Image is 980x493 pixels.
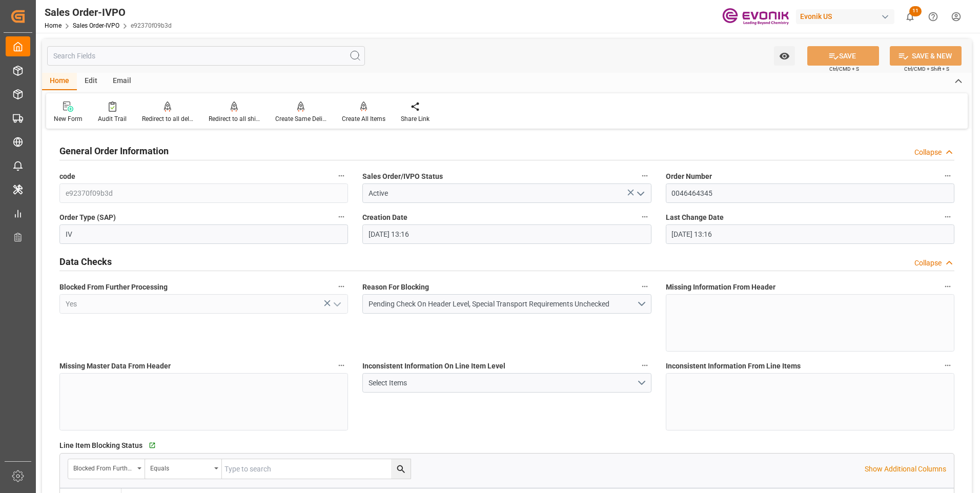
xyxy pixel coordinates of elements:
[666,361,801,372] span: Inconsistent Information From Line Items
[68,459,145,479] button: open menu
[98,114,127,124] div: Audit Trail
[941,169,954,182] button: Order Number
[335,169,348,182] button: code
[922,5,945,28] button: Help Center
[42,73,77,90] div: Home
[638,169,651,182] button: Sales Order/IVPO Status
[829,65,859,73] span: Ctrl/CMD + S
[342,114,385,124] div: Create All Items
[638,280,651,293] button: Reason For Blocking
[335,359,348,372] button: Missing Master Data From Header
[45,5,172,20] div: Sales Order-IVPO
[941,359,954,372] button: Inconsistent Information From Line Items
[362,224,651,244] input: MM-DD-YYYY HH:MM
[638,359,651,372] button: Inconsistent Information On Line Item Level
[335,280,348,293] button: Blocked From Further Processing
[369,299,637,310] div: Pending Check On Header Level, Special Transport Requirements Unchecked
[73,461,134,473] div: Blocked From Further Processing
[890,46,962,66] button: SAVE & NEW
[401,114,430,124] div: Share Link
[941,280,954,293] button: Missing Information From Header
[369,378,637,388] div: Select Items
[59,255,112,269] h2: Data Checks
[329,296,344,312] button: open menu
[666,171,712,182] span: Order Number
[904,65,949,73] span: Ctrl/CMD + Shift + S
[150,461,211,473] div: Equals
[59,171,75,182] span: code
[54,114,83,124] div: New Form
[59,282,168,293] span: Blocked From Further Processing
[914,147,942,158] div: Collapse
[638,210,651,223] button: Creation Date
[59,212,116,223] span: Order Type (SAP)
[774,46,795,66] button: open menu
[941,210,954,223] button: Last Change Date
[73,22,119,29] a: Sales Order-IVPO
[362,294,651,314] button: open menu
[632,186,647,201] button: open menu
[77,73,105,90] div: Edit
[362,361,505,372] span: Inconsistent Information On Line Item Level
[209,114,260,124] div: Redirect to all shipments
[362,282,429,293] span: Reason For Blocking
[391,459,411,479] button: search button
[335,210,348,223] button: Order Type (SAP)
[666,282,775,293] span: Missing Information From Header
[899,5,922,28] button: show 11 new notifications
[796,7,899,26] button: Evonik US
[722,8,789,26] img: Evonik-brand-mark-Deep-Purple-RGB.jpeg_1700498283.jpeg
[666,212,724,223] span: Last Change Date
[105,73,139,90] div: Email
[865,464,946,475] p: Show Additional Columns
[45,22,62,29] a: Home
[275,114,326,124] div: Create Same Delivery Date
[666,224,954,244] input: MM-DD-YYYY HH:MM
[362,171,443,182] span: Sales Order/IVPO Status
[145,459,222,479] button: open menu
[362,212,407,223] span: Creation Date
[362,373,651,393] button: open menu
[222,459,411,479] input: Type to search
[142,114,193,124] div: Redirect to all deliveries
[59,361,171,372] span: Missing Master Data From Header
[796,9,894,24] div: Evonik US
[47,46,365,66] input: Search Fields
[59,440,142,451] span: Line Item Blocking Status
[59,144,169,158] h2: General Order Information
[909,6,922,16] span: 11
[914,258,942,269] div: Collapse
[807,46,879,66] button: SAVE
